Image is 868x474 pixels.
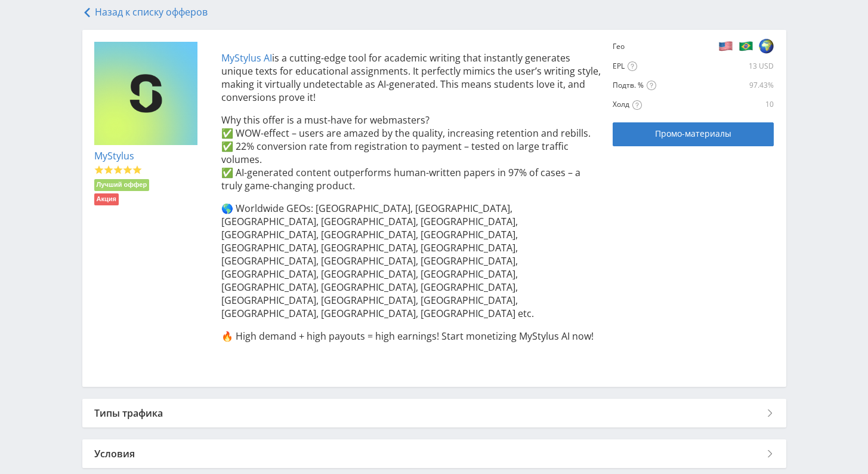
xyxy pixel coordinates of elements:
[94,179,150,191] li: Лучший оффер
[718,38,733,54] img: b2e5cb7c326a8f2fba0c03a72091f869.png
[722,100,774,109] div: 10
[221,202,601,320] p: 🌎 Worldwide GEOs: [GEOGRAPHIC_DATA], [GEOGRAPHIC_DATA], [GEOGRAPHIC_DATA], [GEOGRAPHIC_DATA], [GE...
[82,399,786,427] div: Типы трафика
[613,42,651,51] div: Гео
[739,38,753,54] img: f6d4d8a03f8825964ffc357a2a065abb.png
[221,113,601,192] p: Why this offer is a must-have for webmasters? ✅ WOW-effect – users are amazed by the quality, inc...
[94,193,119,205] li: Акция
[613,122,774,146] a: Промо-материалы
[221,330,601,343] p: 🔥 High demand + high payouts = high earnings! Start monetizing MyStylus AI now!
[613,100,719,110] div: Холд
[94,42,198,146] img: e836bfbd110e4da5150580c9a99ecb16.png
[655,129,731,138] span: Промо-материалы
[722,81,774,90] div: 97.43%
[759,38,774,54] img: 8ccb95d6cbc0ca5a259a7000f084d08e.png
[613,61,651,72] div: EPL
[613,81,719,91] div: Подтв. %
[82,5,208,19] a: Назад к списку офферов
[82,439,786,468] div: Условия
[94,149,134,162] a: MyStylus
[221,51,601,104] p: is a cutting-edge tool for academic writing that instantly generates unique texts for educational...
[653,61,774,71] div: 13 USD
[221,51,272,64] a: MyStylus AI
